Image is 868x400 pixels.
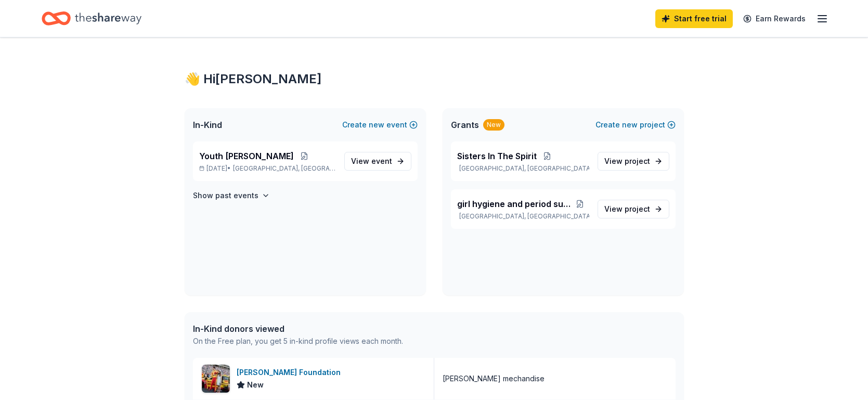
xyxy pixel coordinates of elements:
[604,203,650,215] span: View
[451,119,479,131] span: Grants
[625,157,650,165] span: project
[369,119,384,131] span: new
[598,152,669,171] a: View project
[247,379,264,391] span: New
[193,189,258,202] h4: Show past events
[193,322,403,335] div: In-Kind donors viewed
[193,335,403,347] div: On the Free plan, you get 5 in-kind profile views each month.
[604,155,650,167] span: View
[737,9,812,28] a: Earn Rewards
[233,164,335,173] span: [GEOGRAPHIC_DATA], [GEOGRAPHIC_DATA]
[625,204,650,213] span: project
[351,155,392,167] span: View
[193,119,222,131] span: In-Kind
[622,119,638,131] span: new
[344,152,411,171] a: View event
[193,189,270,202] button: Show past events
[199,164,336,173] p: [DATE] •
[457,198,571,210] span: girl hygiene and period supplies
[185,71,684,87] div: 👋 Hi [PERSON_NAME]
[199,150,294,162] span: Youth [PERSON_NAME]
[342,119,418,131] button: Createnewevent
[237,366,345,379] div: [PERSON_NAME] Foundation
[457,150,537,162] span: Sisters In The Spirit
[42,6,141,31] a: Home
[457,164,589,173] p: [GEOGRAPHIC_DATA], [GEOGRAPHIC_DATA]
[655,9,733,28] a: Start free trial
[595,119,676,131] button: Createnewproject
[598,200,669,218] a: View project
[371,157,392,165] span: event
[457,212,589,221] p: [GEOGRAPHIC_DATA], [GEOGRAPHIC_DATA]
[443,372,545,385] div: [PERSON_NAME] mechandise
[483,119,504,131] div: New
[202,365,230,393] img: Image for Joey Logano Foundation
